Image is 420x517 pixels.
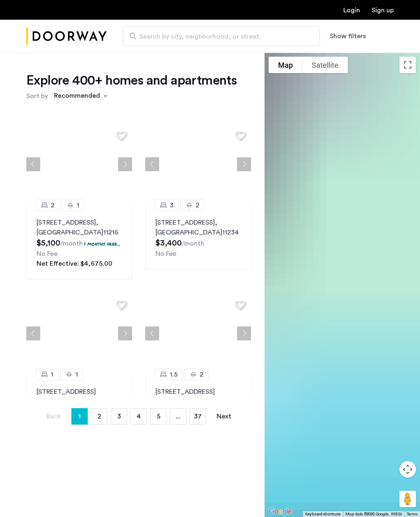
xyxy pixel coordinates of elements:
[237,326,251,340] button: Next apartment
[305,511,340,517] button: Keyboard shortcuts
[37,387,122,416] p: [STREET_ADDRESS][PERSON_NAME] 11238
[155,387,241,416] p: [STREET_ADDRESS][PERSON_NAME] 11226
[37,218,122,237] p: [STREET_ADDRESS] 11216
[155,239,182,247] span: $3,400
[407,511,418,517] a: Terms (opens in new tab)
[37,260,112,267] span: Net Effective: $4,675.00
[345,512,402,516] span: Map data ©2025 Google, INEGI
[98,413,101,420] span: 2
[145,205,251,269] a: 32[STREET_ADDRESS], [GEOGRAPHIC_DATA]11234No Fee
[196,200,199,210] span: 2
[170,370,178,379] span: 1.5
[26,375,132,448] a: 11[STREET_ADDRESS][PERSON_NAME], [GEOGRAPHIC_DATA]11238No Fee
[399,57,416,73] button: Toggle fullscreen view
[51,200,55,210] span: 2
[78,410,81,423] span: 1
[137,413,141,420] span: 4
[26,205,132,279] a: 21[STREET_ADDRESS], [GEOGRAPHIC_DATA]112161 months free...No FeeNet Effective: $4,675.00
[77,200,79,210] span: 1
[118,326,132,340] button: Next apartment
[237,157,251,171] button: Next apartment
[117,413,121,420] span: 3
[51,370,53,379] span: 1
[26,21,107,52] img: logo
[157,413,160,420] span: 5
[372,7,394,14] a: Registration
[37,250,57,257] span: No Fee
[399,491,416,507] button: Drag Pegman onto the map to open Street View
[269,57,302,73] button: Show street map
[145,375,251,448] a: 1.52[STREET_ADDRESS][PERSON_NAME], [GEOGRAPHIC_DATA]11226No Fee
[155,250,176,257] span: No Fee
[267,506,294,517] a: Open this area in Google Maps (opens a new window)
[369,484,395,509] iframe: chat widget
[194,413,202,420] span: 37
[182,240,204,247] sub: /month
[343,7,360,14] a: Login
[50,89,112,103] ng-select: sort-apartment
[26,326,40,340] button: Previous apartment
[139,32,297,41] span: Search by city, neighborhood, or street.
[330,31,366,41] button: Show or hide filters
[123,26,320,46] input: Apartment Search
[26,72,237,89] h1: Explore 400+ homes and apartments
[53,91,100,103] div: Recommended
[26,157,40,171] button: Previous apartment
[145,326,159,340] button: Previous apartment
[399,461,416,478] button: Map camera controls
[302,57,348,73] button: Show satellite imagery
[84,240,121,247] p: 1 months free...
[26,91,48,101] label: Sort by
[200,370,203,379] span: 2
[46,413,61,420] span: Back
[176,413,180,420] span: ...
[267,506,294,517] img: Google
[155,218,241,237] p: [STREET_ADDRESS] 11234
[60,240,83,247] sub: /month
[26,21,107,52] a: Cazamio Logo
[37,239,60,247] span: $5,100
[75,370,78,379] span: 1
[118,157,132,171] button: Next apartment
[145,157,159,171] button: Previous apartment
[26,408,251,425] nav: Pagination
[216,409,232,424] a: Next
[170,200,173,210] span: 3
